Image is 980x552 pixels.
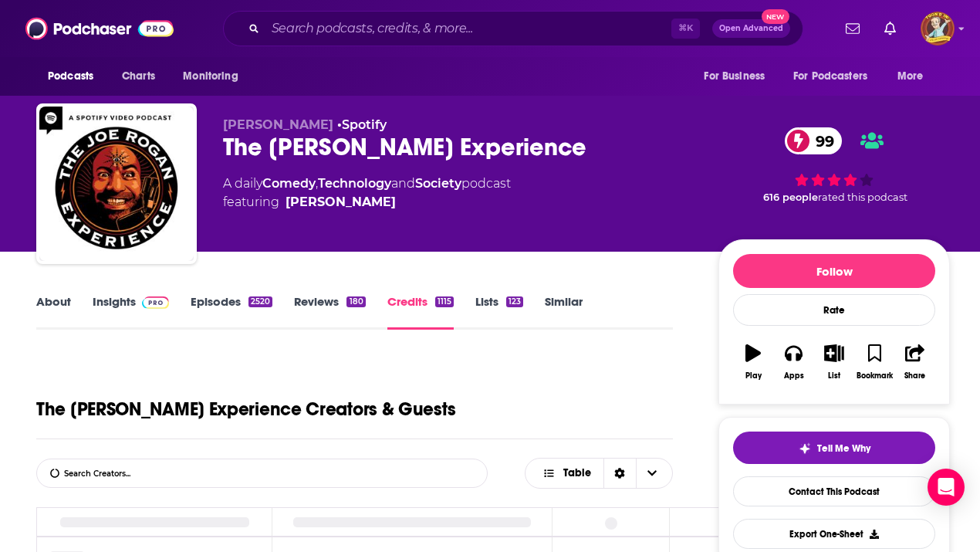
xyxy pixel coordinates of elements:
a: Charts [112,62,164,91]
span: New [762,9,789,24]
a: Society [415,176,461,191]
button: Apps [773,334,813,390]
span: Table [563,468,591,479]
span: Tell Me Why [817,442,870,455]
div: Share [904,371,925,381]
div: 1115 [435,296,454,307]
div: List [828,371,840,381]
div: Rate [733,294,935,326]
span: Logged in as JimCummingspod [921,12,955,46]
a: About [36,294,71,330]
img: User Profile [921,12,955,46]
button: List [814,334,854,390]
span: Open Advanced [719,25,783,32]
button: Follow [733,254,935,288]
a: Technology [318,176,391,191]
div: 99 616 peoplerated this podcast [718,117,950,213]
button: Bookmark [854,334,894,390]
button: tell me why sparkleTell Me Why [733,432,935,464]
img: The Joe Rogan Experience [39,107,194,261]
span: [PERSON_NAME] [223,117,333,132]
a: Contact This Podcast [733,476,935,506]
button: open menu [37,62,113,91]
a: InsightsPodchaser Pro [93,294,169,330]
span: , [316,176,318,191]
span: Charts [122,66,155,87]
img: tell me why sparkle [799,442,811,455]
button: Play [733,334,773,390]
button: open menu [693,62,784,91]
img: Podchaser - Follow, Share and Rate Podcasts [25,14,174,43]
span: 616 people [763,191,818,203]
button: Show profile menu [921,12,955,46]
button: Choose View [525,458,673,489]
input: Search podcasts, credits, & more... [265,16,671,41]
span: More [897,66,924,87]
button: open menu [172,62,258,91]
span: • [337,117,387,132]
a: Episodes2520 [191,294,272,330]
div: Open Intercom Messenger [928,469,965,506]
span: 99 [800,127,842,154]
a: Spotify [342,117,387,132]
a: 99 [785,127,842,154]
button: Export One-Sheet [733,519,935,549]
span: ⌘ K [671,19,700,39]
span: Podcasts [48,66,93,87]
div: 180 [346,296,365,307]
span: rated this podcast [818,191,907,203]
button: open menu [783,62,890,91]
a: Show notifications dropdown [840,15,866,42]
a: Reviews180 [294,294,365,330]
div: Sort Direction [603,459,636,488]
img: Podchaser Pro [142,296,169,309]
span: Monitoring [183,66,238,87]
h1: The Joe Rogan Experience Creators & Guests [36,398,455,421]
a: Comedy [262,176,316,191]
a: Joe Rogan [286,193,396,212]
div: Bookmark [857,371,893,381]
div: 2520 [248,296,272,307]
div: A daily podcast [223,174,511,212]
span: For Business [704,66,765,87]
button: Share [895,334,935,390]
a: Show notifications dropdown [878,15,902,42]
a: Lists123 [475,294,523,330]
button: open menu [887,62,943,91]
a: Credits1115 [387,294,454,330]
div: 123 [506,296,523,307]
button: Open AdvancedNew [712,19,790,38]
a: Similar [545,294,583,330]
span: and [391,176,415,191]
div: Apps [784,371,804,381]
span: featuring [223,193,511,212]
span: For Podcasters [793,66,867,87]
div: Play [745,371,762,381]
div: Search podcasts, credits, & more... [223,11,803,46]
